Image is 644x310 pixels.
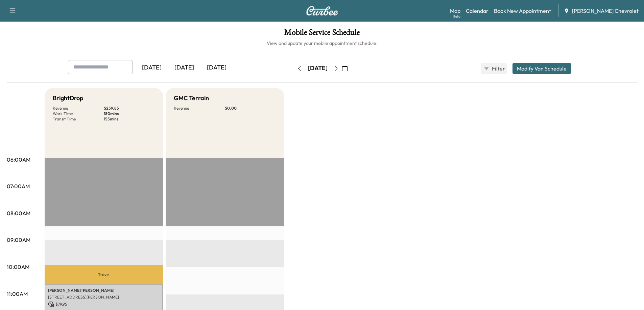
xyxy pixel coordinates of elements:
h5: BrightDrop [53,93,84,103]
h1: Mobile Service Schedule [7,28,637,40]
p: $ 79.95 [48,301,160,307]
p: 08:00AM [7,209,30,217]
p: Transit Time [53,116,104,122]
h5: GMC Terrain [174,93,209,103]
p: [STREET_ADDRESS][PERSON_NAME] [48,294,160,300]
div: [DATE] [200,60,233,76]
h6: View and update your mobile appointment schedule. [7,40,637,47]
button: Modify Van Schedule [512,63,571,74]
p: $ 239.85 [104,106,155,111]
p: 155 mins [104,116,155,122]
img: Curbee Logo [306,6,338,16]
div: [DATE] [308,64,328,73]
a: MapBeta [450,7,460,15]
span: [PERSON_NAME] Chevrolet [572,7,639,15]
a: Calendar [466,7,488,15]
p: Revenue [174,106,225,111]
a: Book New Appointment [494,7,551,15]
p: 07:00AM [7,182,30,190]
p: 180 mins [104,111,155,116]
div: [DATE] [168,60,200,76]
div: Beta [453,14,460,19]
p: [PERSON_NAME] [PERSON_NAME] [48,288,160,293]
p: Work Time [53,111,104,116]
p: $ 0.00 [225,106,276,111]
p: 11:00AM [7,290,28,298]
p: 06:00AM [7,156,30,164]
button: Filter [481,63,507,74]
div: [DATE] [136,60,168,76]
p: 09:00AM [7,236,30,244]
span: Filter [492,64,504,73]
p: 10:00AM [7,263,29,271]
p: Travel [45,265,163,284]
p: Revenue [53,106,104,111]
